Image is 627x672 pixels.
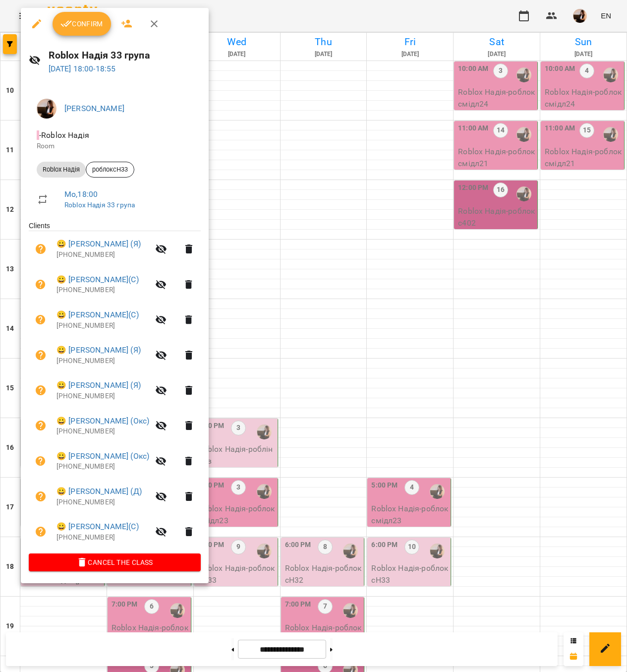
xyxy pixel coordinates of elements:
[53,12,111,36] button: Confirm
[37,99,57,119] img: f1c8304d7b699b11ef2dd1d838014dff.jpg
[29,273,53,297] button: Unpaid. Bill the attendance?
[57,238,141,250] a: 😀 [PERSON_NAME] (Я)
[57,486,142,497] a: 😀 [PERSON_NAME] (Д)
[57,533,149,543] p: [PHONE_NUMBER]
[57,521,139,533] a: 😀 [PERSON_NAME](С)
[64,104,124,113] a: [PERSON_NAME]
[57,497,149,507] p: [PHONE_NUMBER]
[57,250,149,260] p: [PHONE_NUMBER]
[37,141,193,151] p: Room
[29,485,53,508] button: Unpaid. Bill the attendance?
[64,201,135,209] a: Roblox Надія 33 група
[49,48,201,63] h6: Roblox Надія 33 група
[60,18,103,30] span: Confirm
[29,343,53,367] button: Unpaid. Bill the attendance?
[57,274,139,286] a: 😀 [PERSON_NAME](С)
[86,165,134,174] span: роблоксН33
[57,450,149,462] a: 😀 [PERSON_NAME] (Окс)
[29,553,201,571] button: Cancel the class
[57,427,149,436] p: [PHONE_NUMBER]
[29,414,53,437] button: Unpaid. Bill the attendance?
[29,449,53,473] button: Unpaid. Bill the attendance?
[57,356,149,366] p: [PHONE_NUMBER]
[29,221,201,553] ul: Clients
[64,189,98,199] a: Mo , 18:00
[37,556,193,568] span: Cancel the class
[37,165,86,174] span: Roblox Надія
[49,64,116,73] a: [DATE] 18:00-18:55
[57,391,149,401] p: [PHONE_NUMBER]
[57,379,141,391] a: 😀 [PERSON_NAME] (Я)
[29,378,53,402] button: Unpaid. Bill the attendance?
[37,130,91,140] span: - Roblox Надія
[57,344,141,356] a: 😀 [PERSON_NAME] (Я)
[57,415,149,427] a: 😀 [PERSON_NAME] (Окс)
[57,285,149,295] p: [PHONE_NUMBER]
[57,309,139,321] a: 😀 [PERSON_NAME](С)
[29,237,53,261] button: Unpaid. Bill the attendance?
[57,321,149,331] p: [PHONE_NUMBER]
[29,308,53,332] button: Unpaid. Bill the attendance?
[86,162,134,178] div: роблоксН33
[57,462,149,472] p: [PHONE_NUMBER]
